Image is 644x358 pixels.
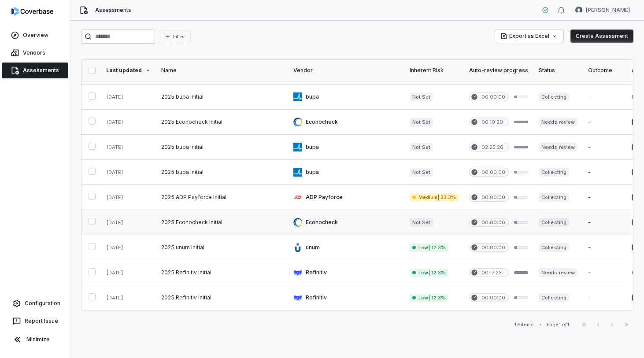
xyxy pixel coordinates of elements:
span: Filter [173,33,185,40]
a: Configuration [4,295,67,311]
td: - [583,285,626,310]
button: Export as Excel [495,30,563,43]
div: Status [539,67,577,74]
div: Page 1 of 1 [547,321,570,328]
td: - [583,235,626,260]
img: Tara Green avatar [575,7,582,14]
div: Vendor [293,67,399,74]
span: Assessments [23,67,59,74]
img: Izzee Stead avatar [632,242,642,253]
button: Create Assessment [570,30,633,43]
img: Carol Najera avatar [632,117,642,127]
button: Report Issue [4,313,67,329]
span: Overview [23,32,48,39]
button: Minimize [4,331,67,348]
div: Outcome [588,67,621,74]
a: Assessments [2,63,68,78]
td: - [583,185,626,210]
img: Tara Green avatar [632,217,642,228]
img: logo-D7KZi-bG.svg [11,7,53,16]
a: Vendors [2,45,68,61]
span: Assessments [95,7,131,14]
td: - [583,160,626,185]
td: - [583,135,626,160]
a: Overview [2,27,68,43]
img: Verity Billson avatar [632,292,642,303]
div: • [539,321,541,328]
div: Last updated [106,67,151,74]
img: Stewart Mair avatar [632,142,642,152]
span: Minimize [26,336,50,343]
div: Inherent Risk [410,67,459,74]
td: - [583,110,626,135]
img: Martin Bowles avatar [632,167,642,177]
span: Vendors [23,49,45,56]
span: [PERSON_NAME] [586,7,630,14]
img: Sammie Tan avatar [632,192,642,203]
td: - [583,260,626,285]
div: Auto-review progress [469,67,528,74]
td: - [583,85,626,110]
td: - [583,210,626,235]
span: Report Issue [25,317,58,325]
span: Configuration [25,300,60,307]
button: Tara Green avatar[PERSON_NAME] [570,4,635,17]
div: 16 items [514,321,534,328]
button: Filter [159,30,191,43]
div: Name [161,67,283,74]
